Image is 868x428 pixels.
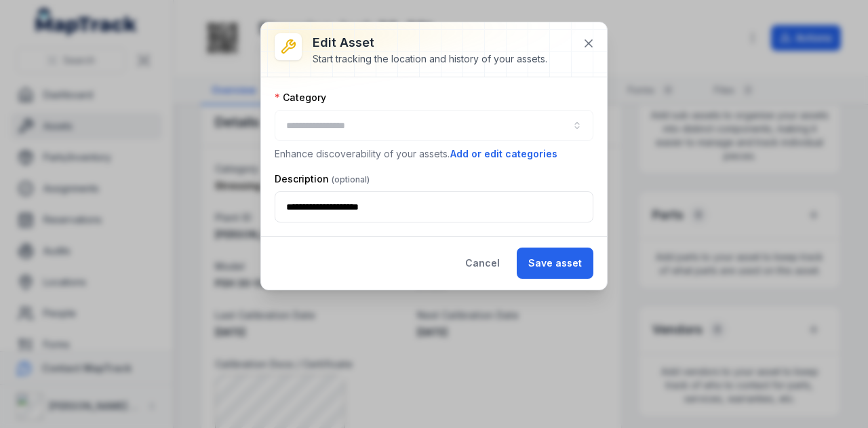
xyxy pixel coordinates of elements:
[454,248,511,279] button: Cancel
[275,91,326,104] label: Category
[275,172,370,186] label: Description
[450,147,558,161] button: Add or edit categories
[517,248,593,279] button: Save asset
[313,52,547,66] div: Start tracking the location and history of your assets.
[313,33,547,52] h3: Edit asset
[275,147,593,161] p: Enhance discoverability of your assets.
